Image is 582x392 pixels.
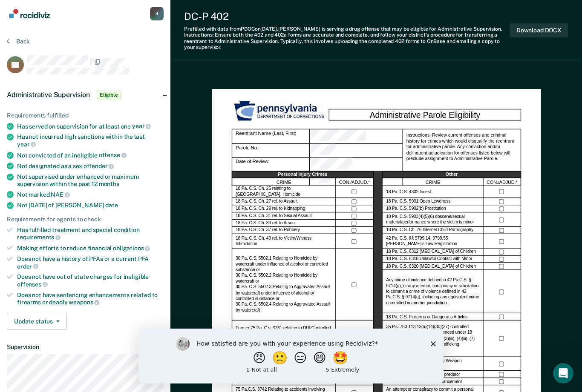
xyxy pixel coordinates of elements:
label: 18 Pa. C.S. Ch. 29 rel. to Kidnapping [236,206,305,212]
label: 18 Pa. C.S. Ch. 33 rel. to Arson [236,220,295,226]
div: Other [382,171,521,178]
label: 42 Pa. C.S. §§ 9799.14, 9799.55 [PERSON_NAME]’s Law Registration [386,236,480,247]
div: DC-P 402 [184,10,510,23]
span: NAE [51,191,69,198]
span: weapons [69,299,99,306]
div: Not supervised under enhanced or maximum supervision within the past 12 [17,173,164,188]
div: Parole No.: [231,144,309,158]
label: 18 Pa. C.S. Ch. 27 rel. to Assault [236,199,297,205]
span: requirements [17,234,61,240]
div: Date of Review: [231,157,309,172]
label: 18 Pa. C.S. Ch. 31 rel. to Sexual Assault [236,213,311,219]
div: Prefilled with data from PDOC on [DATE] . [PERSON_NAME] is serving a drug offense that may be eli... [184,26,510,51]
div: Not convicted of an ineligible [17,152,164,159]
span: Eligible [97,91,121,99]
div: Has fulfilled treatment and special condition [17,226,164,241]
div: Has not incurred high sanctions within the last [17,133,164,148]
div: Instructions: Review current offenses and criminal history for crimes which would disqualify the ... [402,129,521,186]
div: Date of Review: [310,157,402,172]
div: CON./ADJUD.* [483,178,521,186]
iframe: Survey by Kim from Recidiviz [138,329,444,383]
div: Administrative Parole Eligibility [328,109,521,121]
img: PDOC Logo [231,99,328,124]
div: Requirements fulfilled [7,112,164,119]
label: 30 Pa. C.S. 5502.1 Relating to Homicide by watercraft under influence of alcohol or controlled su... [236,256,332,313]
div: Has served on supervision for at least one [17,123,164,130]
span: offenses [17,281,48,288]
label: Former 75 Pa. C.s. 3731 relating to DUI/Controlled Substance in cases involving bodily injury [236,326,332,338]
label: 18 Pa. C.S. 6320 [MEDICAL_DATA] of Children [386,264,476,270]
label: 18 Pa. C.S. 5901 Open Lewdness [386,199,450,205]
div: d [150,7,164,20]
label: 18 Pa. C.S. 5903(4)(5)(6) obscene/sexual material/performance where the victim is minor [386,214,480,226]
span: year [17,141,36,148]
span: offense [99,152,127,158]
div: Personal Injury Crimes [231,171,373,178]
label: 18 Pa. C.S. Ch. 25 relating to [GEOGRAPHIC_DATA]. Homicide [236,186,332,198]
div: Making efforts to reduce financial [17,244,164,252]
div: Reentrant Name (Last, First) [310,129,402,144]
span: date [105,202,118,209]
div: CRIME [382,178,484,186]
label: 204 PA Code 303.10(a) Deadly Weapon Enhancement [386,358,480,370]
div: CON./ADJUD.* [336,178,373,186]
label: 18 Pa. C.S. Ch. 37 rel. to Robbery [236,228,300,234]
label: 18 Pa. C.S. Ch. 76 Internet Child Pornography [386,228,473,234]
label: 42 Pa. C.S. 9712 Firearm Enhancement [386,379,462,385]
button: Update status [7,313,67,330]
iframe: Intercom live chat [553,363,573,383]
img: Recidiviz [9,9,50,18]
label: 18 Pa. C.S. 6318 Unlawful Contact with Minor [386,257,472,263]
label: 18 Pa. C.S. 4302 Incest [386,189,431,195]
div: Does not have a history of PFAs or a current PFA order [17,255,164,270]
label: 18 Pa. C.S. 6312 [MEDICAL_DATA] of Children [386,249,476,255]
button: Back [7,37,30,45]
div: Requirements for agents to check [7,216,164,223]
label: 35 P.s. 780-113 13(a)(14)(30)(37) controlled substance Law AND was sentenced under 18 PA. C.S. 75... [386,324,480,353]
span: months [99,180,119,187]
span: obligations [113,245,150,252]
button: Download DOCX [510,23,568,37]
div: Parole No.: [310,144,402,158]
span: offender [84,163,114,169]
div: Not [DATE] of [PERSON_NAME] [17,202,164,209]
div: CRIME [231,178,336,186]
label: 18 Pa. C.S. 5902(b) Prostitution [386,206,446,212]
label: Any crime of violence defined in 42 Pa.C.S. § 9714(g), or any attempt, conspiracy or solicitation... [386,278,480,306]
span: Administrative Supervision [7,91,90,99]
button: Profile dropdown button [150,7,164,20]
div: Not designated as a sex [17,162,164,170]
div: Does not have out of state charges for ineligible [17,273,164,288]
div: Does not have sentencing enhancements related to firearms or deadly [17,292,164,306]
div: Not marked [17,191,164,198]
span: year [132,123,151,129]
label: 18 Pa. C.S. Firearms or Dangerous Articles [386,314,467,320]
dt: Supervision [7,343,164,351]
div: Reentrant Name (Last, First) [231,129,309,144]
label: Designated as sexually violent predator [386,372,460,378]
label: 18 Pa. C.S. Ch. 49 rel. to Victim/Witness Intimidation [236,236,332,247]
